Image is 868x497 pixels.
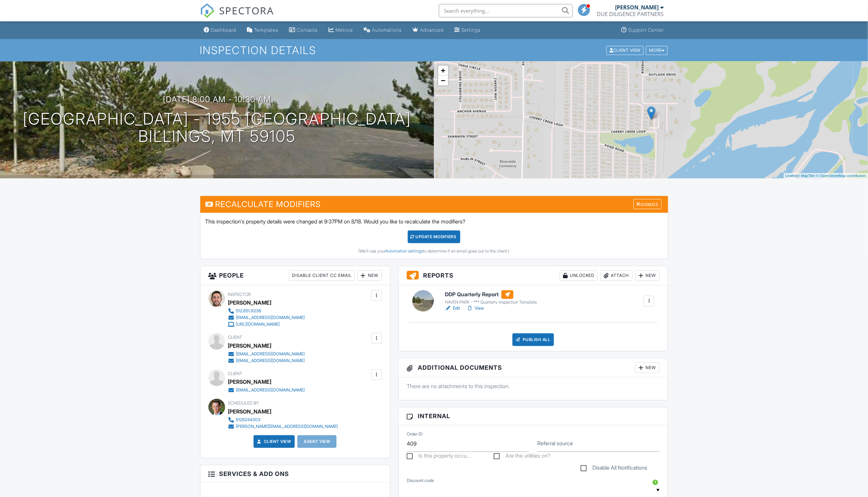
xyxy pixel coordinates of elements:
div: [EMAIL_ADDRESS][DOMAIN_NAME] [236,351,305,357]
div: [PERSON_NAME][EMAIL_ADDRESS][DOMAIN_NAME] [236,424,338,429]
span: Inspector [228,292,251,297]
a: Automations (Basic) [361,24,405,36]
img: The Best Home Inspection Software - Spectora [200,3,215,18]
div: Client View [606,46,644,55]
a: 512.651.9236 [228,308,305,314]
div: Disable Client CC Email [289,270,355,281]
div: [EMAIL_ADDRESS][DOMAIN_NAME] [236,315,305,320]
div: Publish All [512,333,554,346]
a: [URL][DOMAIN_NAME] [228,321,305,328]
p: There are no attachments to this inspection. [407,382,660,390]
div: Contacts [297,27,318,33]
h1: [GEOGRAPHIC_DATA] - 1955 [GEOGRAPHIC_DATA] Billings, MT 59105 [23,110,411,146]
div: Dashboard [211,27,236,33]
div: [PERSON_NAME] [228,298,272,308]
div: Unlocked [560,270,598,281]
div: [PERSON_NAME] [615,4,659,11]
div: New [635,270,660,281]
h3: Recalculate Modifiers [200,196,668,212]
label: Order ID [407,431,422,437]
a: Client View [606,47,645,52]
h3: [DATE] 8:00 am - 10:30 am [163,95,271,104]
h1: Inspection Details [200,44,668,56]
a: Metrics [326,24,356,36]
div: (We'll use your to determine if an email goes out to the client.) [205,248,663,254]
a: © OpenStreetMap contributors [816,174,866,178]
div: Settings [462,27,481,33]
div: Templates [254,27,279,33]
div: This inspection's property details were changed at 9:37PM on 8/18. Would you like to recalculate ... [200,213,668,259]
h3: People [200,266,390,285]
a: Edit [445,305,460,312]
div: HAVEN PARK - *** Quarterly Inspection Template [445,300,537,305]
a: © MapTiler [797,174,815,178]
a: Contacts [287,24,321,36]
a: [PERSON_NAME][EMAIL_ADDRESS][DOMAIN_NAME] [228,423,338,430]
a: Leaflet [785,174,796,178]
a: 5129244303 [228,417,338,423]
a: Automation settings [386,248,423,254]
input: Search everything... [439,4,573,17]
div: [EMAIL_ADDRESS][DOMAIN_NAME] [236,358,305,363]
a: Templates [245,24,281,36]
a: [EMAIL_ADDRESS][DOMAIN_NAME] [228,351,305,357]
div: Dismiss [634,199,662,209]
div: UPDATE Modifiers [408,230,460,243]
a: Advanced [410,24,447,36]
div: DUE DILIGENCE PARTNERS [597,11,664,17]
div: 5129244303 [236,417,261,423]
div: New [635,362,660,373]
a: Client View [256,438,291,445]
a: Dashboard [201,24,239,36]
label: Are the utilities on? [494,453,550,461]
span: SPECTORA [219,3,274,17]
div: Metrics [336,27,353,33]
h3: Services & Add ons [200,465,390,483]
div: [URL][DOMAIN_NAME] [236,322,280,327]
label: Referral source [537,440,573,447]
div: | [784,173,868,179]
div: [EMAIL_ADDRESS][DOMAIN_NAME] [236,387,305,393]
div: 512.651.9236 [236,308,262,314]
a: Zoom out [438,75,448,86]
a: Settings [452,24,484,36]
h3: Reports [399,266,668,285]
label: Discount code [407,478,434,484]
div: New [358,270,382,281]
div: Automations [372,27,402,33]
label: Is this property occupied? [407,453,471,461]
a: Support Center [619,24,667,36]
h3: Additional Documents [399,358,668,377]
a: [EMAIL_ADDRESS][DOMAIN_NAME] [228,314,305,321]
h6: DDP Quarterly Report [445,290,537,299]
a: SPECTORA [200,9,274,23]
div: Attach [600,270,633,281]
div: More [646,46,668,55]
span: Client [228,371,243,376]
label: Disable All Notifications [581,465,647,473]
div: [PERSON_NAME] [228,341,272,351]
span: Client [228,335,243,340]
div: Advanced [420,27,444,33]
span: Scheduled By [228,400,259,405]
a: [EMAIL_ADDRESS][DOMAIN_NAME] [228,357,305,364]
div: Support Center [629,27,664,33]
a: View [467,305,484,312]
div: [PERSON_NAME] [228,377,272,387]
a: Zoom in [438,65,448,75]
div: [PERSON_NAME] [228,406,272,417]
a: DDP Quarterly Report HAVEN PARK - *** Quarterly Inspection Template [445,290,537,305]
a: [EMAIL_ADDRESS][DOMAIN_NAME] [228,387,305,393]
h3: Internal [399,407,668,425]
